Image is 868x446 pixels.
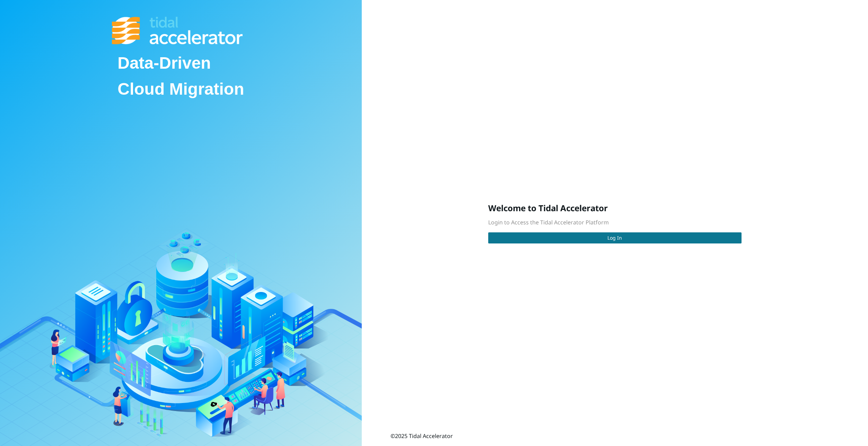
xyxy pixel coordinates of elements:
[112,44,249,108] div: Data-Driven Cloud Migration
[607,234,622,242] span: Log In
[488,203,742,214] h3: Welcome to Tidal Accelerator
[488,232,742,243] button: Log In
[391,432,453,440] div: © 2025 Tidal Accelerator
[112,17,243,44] img: Tidal Accelerator Logo
[488,218,609,226] span: Login to Access the Tidal Accelerator Platform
